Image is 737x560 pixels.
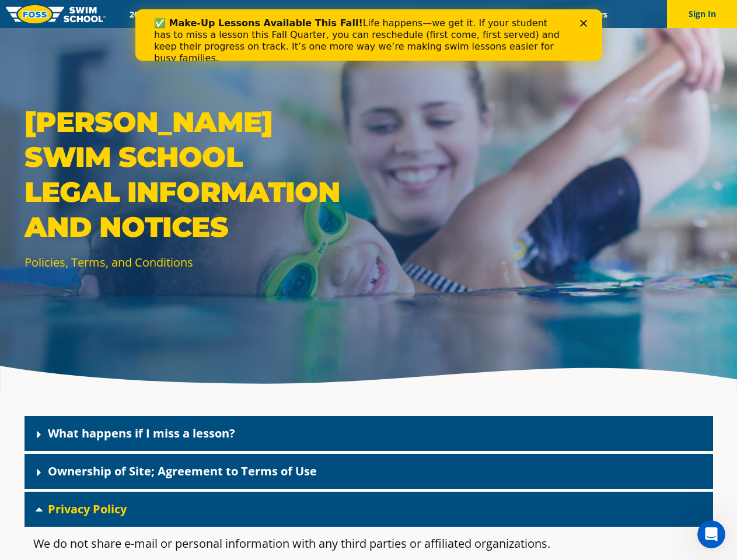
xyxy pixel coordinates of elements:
[569,9,617,20] a: Careers
[25,254,363,271] p: Policies, Terms, and Conditions
[19,8,228,19] b: ✅ Make-Up Lessons Available This Fall!
[532,9,569,20] a: Blog
[48,501,127,517] a: Privacy Policy
[19,8,429,55] div: Life happens—we get it. If your student has to miss a lesson this Fall Quarter, you can reschedul...
[344,9,409,20] a: About FOSS
[409,9,533,20] a: Swim Like [PERSON_NAME]
[193,9,242,20] a: Schools
[25,492,713,527] div: Privacy Policy
[445,10,456,17] div: Close
[48,425,235,441] a: What happens if I miss a lesson?
[135,9,602,61] iframe: Intercom live chat banner
[48,463,317,479] a: Ownership of Site; Agreement to Terms of Use
[25,104,363,244] p: [PERSON_NAME] Swim School Legal Information and Notices
[697,520,725,548] iframe: Intercom live chat
[25,454,713,489] div: Ownership of Site; Agreement to Terms of Use
[120,9,193,20] a: 2025 Calendar
[25,416,713,451] div: What happens if I miss a lesson?
[6,5,106,23] img: FOSS Swim School Logo
[242,9,344,20] a: Swim Path® Program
